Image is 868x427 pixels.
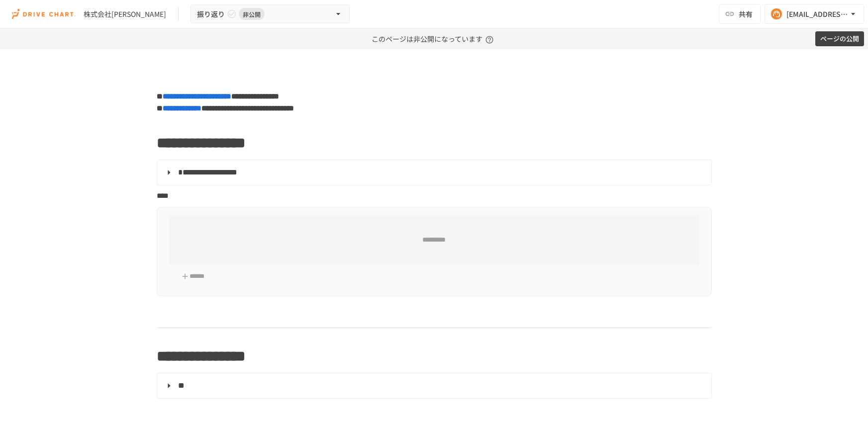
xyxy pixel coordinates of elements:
[786,8,848,20] div: [EMAIL_ADDRESS][DOMAIN_NAME]
[239,9,265,19] span: 非公開
[84,9,166,19] div: 株式会社[PERSON_NAME]
[197,8,225,20] span: 振り返り
[739,8,753,19] span: 共有
[191,4,350,24] button: 振り返り非公開
[372,28,496,49] p: このページは非公開になっています
[815,31,864,47] button: ページの公開
[719,4,761,24] button: 共有
[765,4,864,24] button: [EMAIL_ADDRESS][DOMAIN_NAME]
[12,6,76,22] img: i9VDDS9JuLRLX3JIUyK59LcYp6Y9cayLPHs4hOxMB9W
